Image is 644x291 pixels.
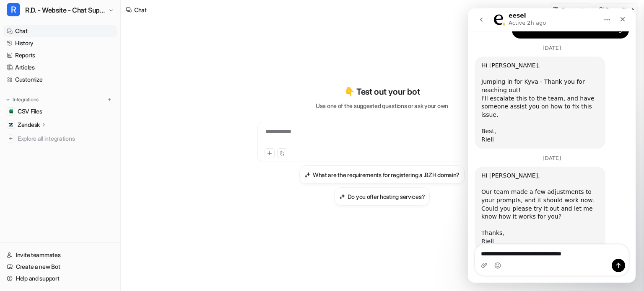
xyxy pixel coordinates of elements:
[3,37,117,49] a: History
[18,107,42,116] span: CSV Files
[3,25,117,37] a: Chat
[334,187,430,206] button: Do you offer hosting services?Do you offer hosting services?
[304,172,310,178] img: What are the requirements for registering a .BZH domain?
[3,133,117,144] a: Explore all integrations
[18,132,114,145] span: Explore all integrations
[3,249,117,261] a: Invite teammates
[3,273,117,284] a: Help and support
[7,3,20,16] span: R
[313,170,460,179] h3: What are the requirements for registering a .BZH domain?
[468,8,636,283] iframe: To enrich screen reader interactions, please activate Accessibility in Grammarly extension settings
[3,74,117,85] a: Customize
[7,134,15,143] img: explore all integrations
[3,261,117,273] a: Create a new Bot
[25,4,106,16] span: R.D. - Website - Chat Support
[3,62,117,73] a: Articles
[3,106,117,117] a: CSV FilesCSV Files
[106,97,112,103] img: menu_add.svg
[8,109,13,114] img: CSV Files
[550,4,592,16] button: Customize
[299,165,465,184] button: What are the requirements for registering a .BZH domain?What are the requirements for registering...
[598,7,604,13] img: reset
[134,5,147,14] div: Chat
[348,192,425,201] h3: Do you offer hosting services?
[8,122,13,127] img: Zendesk
[18,121,40,129] p: Zendesk
[5,97,11,103] img: expand menu
[339,193,345,200] img: Do you offer hosting services?
[3,49,117,61] a: Reports
[595,4,637,16] button: Reset Chat
[316,101,448,110] p: Use one of the suggested questions or ask your own
[13,96,39,103] p: Integrations
[553,7,558,13] img: customize
[344,85,420,98] p: 👇 Test out your bot
[3,95,41,104] button: Integrations
[561,5,588,14] p: Customize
